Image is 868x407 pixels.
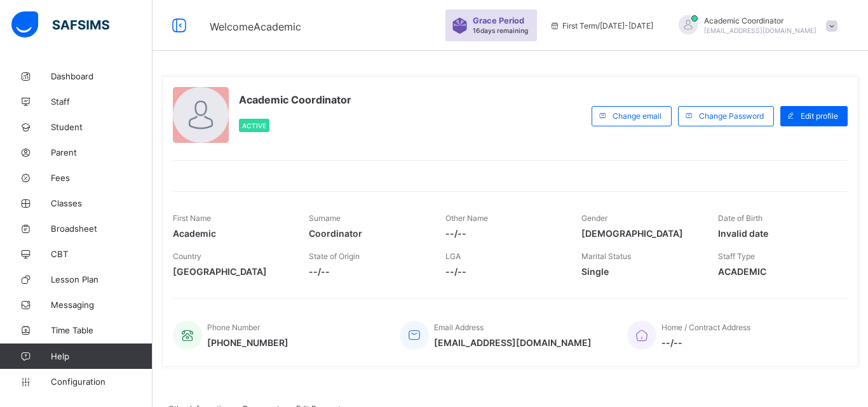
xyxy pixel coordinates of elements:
img: sticker-purple.71386a28dfed39d6af7621340158ba97.svg [452,18,468,34]
span: ACADEMIC [718,266,835,277]
span: Parent [51,147,153,157]
span: [GEOGRAPHIC_DATA] [173,266,290,277]
span: --/-- [309,266,426,277]
span: Fees [51,173,153,183]
span: Country [173,251,201,261]
span: Academic [173,228,290,239]
span: Configuration [51,377,152,387]
span: Grace Period [473,16,524,25]
span: --/-- [661,337,750,348]
span: Dashboard [51,71,153,81]
span: Change Password [699,111,764,121]
span: Staff Type [718,251,755,261]
span: 16 days remaining [473,27,528,34]
img: safsims [11,11,109,38]
span: Home / Contract Address [661,323,750,332]
span: Lesson Plan [51,274,153,284]
span: Edit profile [801,111,838,121]
span: Surname [309,213,341,223]
span: Phone Number [207,323,260,332]
span: session/term information [550,21,653,30]
span: Welcome Academic [210,20,301,33]
span: [PHONE_NUMBER] [207,337,288,348]
span: Staff [51,97,153,107]
span: Email Address [434,323,484,332]
span: State of Origin [309,251,360,261]
span: CBT [51,249,153,259]
span: Student [51,122,153,132]
span: Messaging [51,300,153,310]
span: First Name [173,213,211,223]
span: LGA [445,251,461,261]
span: Date of Birth [718,213,763,223]
span: Time Table [51,325,153,335]
span: Other Name [445,213,488,223]
span: Active [242,122,266,130]
span: [EMAIL_ADDRESS][DOMAIN_NAME] [434,337,592,348]
span: --/-- [445,266,562,277]
div: AcademicCoordinator [666,15,844,36]
span: Help [51,351,152,361]
span: Academic Coordinator [239,93,351,106]
span: [EMAIL_ADDRESS][DOMAIN_NAME] [704,27,817,34]
span: --/-- [445,228,562,239]
span: Change email [613,111,661,121]
span: Marital Status [581,251,631,261]
span: Broadsheet [51,224,153,234]
span: Gender [581,213,607,223]
span: Invalid date [718,228,835,239]
span: Academic Coordinator [704,16,817,25]
span: [DEMOGRAPHIC_DATA] [581,228,698,239]
span: Classes [51,198,153,208]
span: Single [581,266,698,277]
span: Coordinator [309,228,426,239]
